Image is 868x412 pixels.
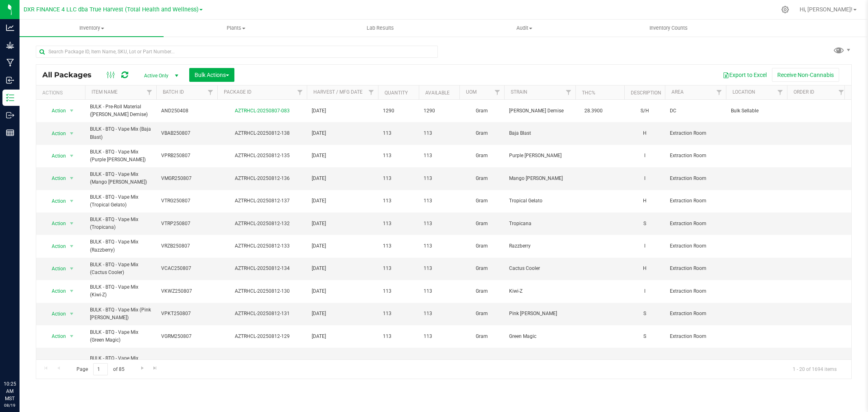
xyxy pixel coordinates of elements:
[383,107,414,115] span: 1290
[312,358,373,366] span: [DATE]
[70,363,131,376] span: Page of 85
[67,241,77,252] span: select
[312,129,373,137] span: [DATE]
[670,242,721,250] span: Extraction Room
[424,220,455,228] span: 113
[629,264,660,273] div: H
[464,197,499,205] span: Gram
[629,174,660,183] div: I
[312,107,373,115] span: [DATE]
[67,173,77,184] span: select
[424,310,455,318] span: 113
[6,76,14,84] inline-svg: Inbound
[67,105,77,116] span: select
[161,265,212,272] span: VCAC250807
[509,287,571,295] span: Kiwi-Z
[509,358,571,366] span: Green Magic
[717,68,772,82] button: Export to Excel
[464,220,499,228] span: Gram
[161,107,212,115] span: AND250408
[670,333,721,340] span: Extraction Room
[671,89,684,95] a: Area
[453,24,596,32] span: Audit
[629,287,660,296] div: I
[67,357,77,368] span: select
[24,6,199,13] span: DXR FINANCE 4 LLC dba True Harvest (Total Health and Wellness)
[383,333,414,340] span: 113
[385,90,408,96] a: Quantity
[161,310,212,318] span: VPKT250807
[143,85,156,99] a: Filter
[713,85,726,99] a: Filter
[161,152,212,160] span: VPRB250807
[464,358,499,366] span: Gram
[4,402,16,408] p: 08/19
[44,128,66,139] span: Action
[44,263,66,274] span: Action
[6,59,14,67] inline-svg: Manufacturing
[90,261,151,276] span: BULK - BTQ - Vape Mix (Cactus Cooler)
[509,107,571,115] span: [PERSON_NAME] Demise
[509,310,571,318] span: Pink [PERSON_NAME]
[195,72,229,78] span: Bulk Actions
[424,358,455,366] span: 2796
[452,20,596,37] a: Audit
[161,129,212,137] span: VBAB250807
[731,107,782,115] span: Bulk Sellable
[216,129,308,137] div: AZTRHCL-20250812-138
[638,24,699,32] span: Inventory Counts
[312,242,373,250] span: [DATE]
[424,242,455,250] span: 113
[312,220,373,228] span: [DATE]
[464,265,499,272] span: Gram
[464,152,499,160] span: Gram
[67,263,77,274] span: select
[216,197,308,205] div: AZTRHCL-20250812-137
[6,111,14,119] inline-svg: Outbound
[92,89,118,95] a: Item Name
[93,363,108,376] input: 1
[509,152,571,160] span: Purple [PERSON_NAME]
[464,129,499,137] span: Gram
[629,241,660,251] div: I
[383,310,414,318] span: 113
[464,107,499,115] span: Gram
[491,85,504,99] a: Filter
[383,287,414,295] span: 113
[424,175,455,182] span: 113
[312,175,373,182] span: [DATE]
[44,285,66,297] span: Action
[670,310,721,318] span: Extraction Room
[670,197,721,205] span: Extraction Room
[42,90,82,96] div: Actions
[424,107,455,115] span: 1290
[313,89,363,95] a: Harvest / Mfg Date
[216,152,308,160] div: AZTRHCL-20250812-135
[835,85,848,99] a: Filter
[786,363,843,375] span: 1 - 20 of 1694 items
[509,265,571,272] span: Cactus Cooler
[629,106,660,116] div: S/H
[511,89,527,95] a: Strain
[67,218,77,229] span: select
[629,151,660,160] div: I
[216,265,308,272] div: AZTRHCL-20250812-134
[161,358,212,366] span: VGRM250807
[629,357,660,367] div: S
[629,309,660,318] div: S
[161,242,212,250] span: VRZB250807
[189,68,234,82] button: Bulk Actions
[424,265,455,272] span: 113
[383,265,414,272] span: 113
[582,90,595,96] a: THC%
[161,333,212,340] span: VGRM250807
[204,85,217,99] a: Filter
[161,175,212,182] span: VMGR250807
[464,175,499,182] span: Gram
[383,197,414,205] span: 113
[216,175,308,182] div: AZTRHCL-20250812-136
[6,94,14,102] inline-svg: Inventory
[67,195,77,207] span: select
[235,108,290,114] a: AZTRHCL-20250807-083
[163,89,184,95] a: Batch ID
